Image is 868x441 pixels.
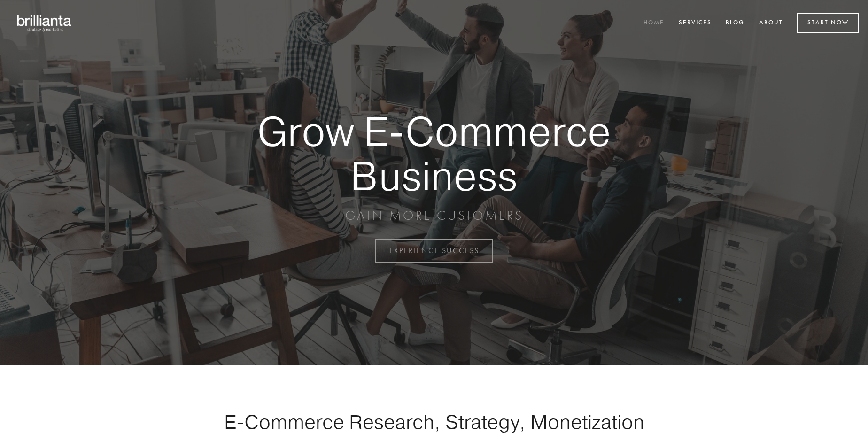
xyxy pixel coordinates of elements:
a: About [753,15,789,31]
a: Home [637,15,670,31]
a: Start Now [797,13,859,33]
a: Blog [720,15,751,31]
strong: Grow E-Commerce Business [225,109,643,198]
img: brillianta - research, strategy, marketing [9,9,80,37]
h1: E-Commerce Research, Strategy, Monetization [194,410,674,433]
p: GAIN MORE CUSTOMERS [225,207,643,224]
a: Services [673,15,718,31]
a: EXPERIENCE SUCCESS [375,239,493,263]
